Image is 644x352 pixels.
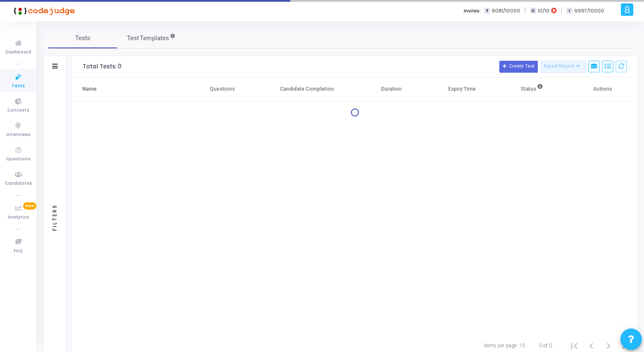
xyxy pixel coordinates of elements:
[8,214,29,221] span: Analytics
[11,2,75,19] img: logo
[6,156,30,163] span: Questions
[6,49,31,56] span: Dashboard
[258,77,356,101] th: Candidate Completion
[6,131,30,139] span: Interviews
[188,77,258,101] th: Questions
[492,7,520,15] span: 9081/10000
[5,180,32,187] span: Candidates
[499,61,538,73] button: Create Test
[356,77,426,101] th: Duration
[127,34,169,43] span: Test Templates
[561,6,562,15] span: |
[484,342,518,349] div: Items per page:
[484,8,490,14] span: T
[51,170,59,264] div: Filters
[566,8,572,14] span: I
[72,77,188,101] th: Name
[530,8,536,14] span: C
[497,77,567,101] th: Status
[538,7,549,15] span: 10/10
[540,61,586,73] button: Export Report
[426,77,497,101] th: Expiry Time
[83,63,122,70] div: Total Tests: 0
[7,107,29,114] span: Contests
[525,6,526,15] span: |
[519,342,525,349] div: 15
[75,34,90,43] span: Tests
[23,202,36,210] span: New
[574,7,604,15] span: 9997/10000
[567,77,638,101] th: Actions
[539,342,552,349] div: 0 of 0
[12,83,25,90] span: Tests
[14,248,23,255] span: FAQ
[464,7,481,15] label: Invites:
